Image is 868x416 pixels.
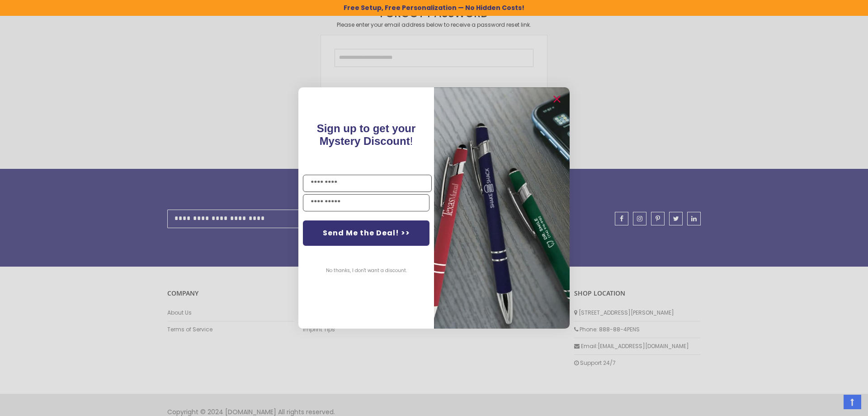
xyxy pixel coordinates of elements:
[550,92,564,106] button: Close dialog
[317,122,416,147] span: !
[303,220,429,246] button: Send Me the Deal! >>
[317,122,416,147] span: Sign up to get your Mystery Discount
[321,259,411,282] button: No thanks, I don't want a discount.
[434,87,570,329] img: pop-up-image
